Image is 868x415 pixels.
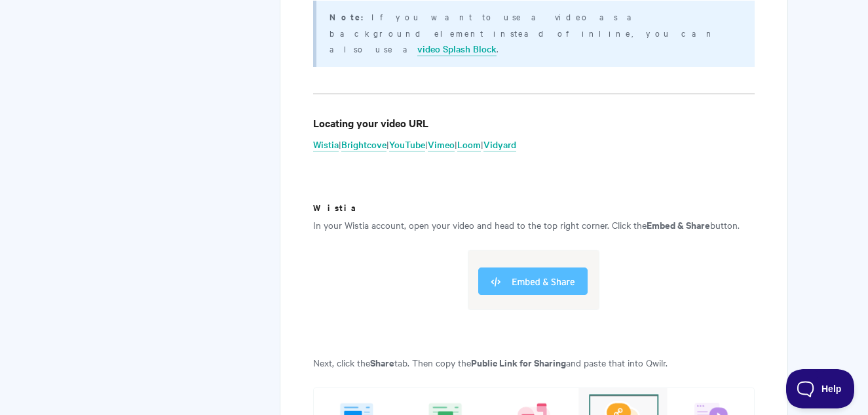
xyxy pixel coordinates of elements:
[313,217,754,233] p: In your Wistia account, open your video and head to the top right corner. Click the button.
[428,138,455,152] a: Vimeo
[313,202,754,214] h5: Wistia
[457,138,481,152] a: Loom
[786,369,855,408] iframe: Toggle Customer Support
[370,355,394,369] strong: Share
[330,9,738,56] p: If you want to use a video as a background element instead of inline, you can also use a .
[313,115,754,131] h4: Locating your video URL
[313,355,754,370] p: Next, click the tab. Then copy the and paste that into Qwilr.
[313,138,339,152] a: Wistia
[647,218,710,231] strong: Embed & Share
[330,10,371,23] strong: Note:
[313,136,754,152] p: | | | | |
[471,355,566,369] strong: Public Link for Sharing
[417,42,497,56] a: video Splash Block
[341,138,387,152] a: Brightcove
[483,138,516,152] a: Vidyard
[389,138,425,152] a: YouTube
[468,250,599,310] img: file-I7jIm75bV8.png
